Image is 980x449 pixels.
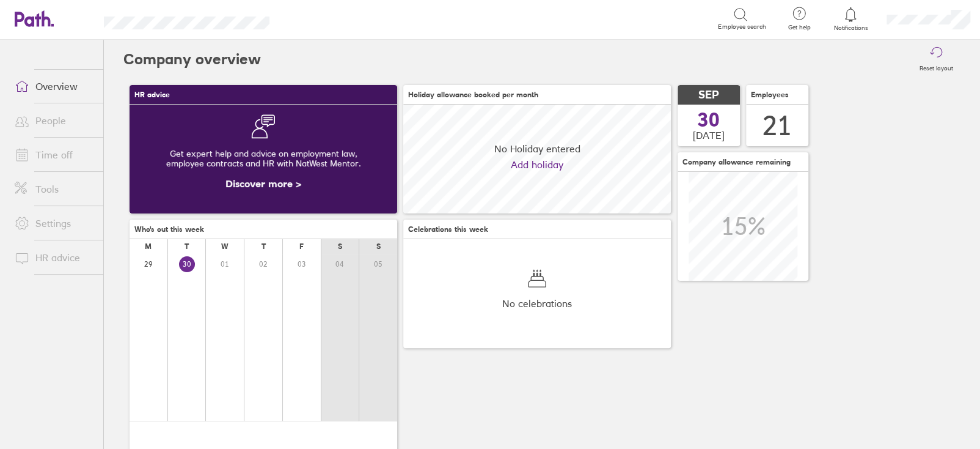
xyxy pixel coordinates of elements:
span: SEP [698,89,719,102]
span: No Holiday entered [494,143,580,154]
div: F [299,242,304,251]
span: Notifications [831,24,871,32]
button: Reset layout [912,40,960,79]
div: S [338,242,342,251]
div: T [261,242,266,251]
div: Get expert help and advice on employment law, employee contracts and HR with NatWest Mentor. [139,139,387,178]
span: Get help [779,24,819,31]
span: Company allowance remaining [682,158,791,166]
a: Notifications [831,6,871,32]
div: Search [302,13,334,24]
span: Employees [751,91,789,99]
label: Reset layout [912,61,960,72]
a: People [5,108,103,133]
div: M [145,242,152,251]
a: HR advice [5,245,103,270]
a: Settings [5,211,103,236]
span: 30 [698,110,720,130]
h2: Company overview [123,40,261,79]
span: Who's out this week [134,225,204,234]
span: Celebrations this week [408,225,488,234]
div: S [376,242,381,251]
span: No celebrations [502,298,572,309]
span: Holiday allowance booked per month [408,91,538,99]
a: Overview [5,74,103,98]
div: 21 [762,110,792,141]
a: Tools [5,177,103,201]
div: T [185,242,189,251]
a: Time off [5,143,103,167]
div: W [221,242,229,251]
a: Discover more > [225,177,301,190]
span: [DATE] [693,130,725,141]
a: Add holiday [511,159,563,170]
span: Employee search [718,23,766,31]
span: HR advice [134,91,170,99]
